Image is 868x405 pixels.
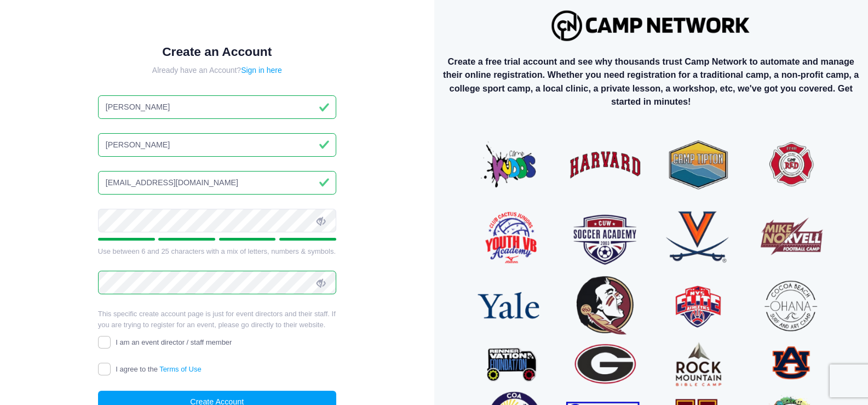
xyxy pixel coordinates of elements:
[98,95,336,119] input: First Name
[98,171,336,195] input: Email
[98,133,336,157] input: Last Name
[98,65,336,76] div: Already have an Account?
[98,336,111,349] input: I am an event director / staff member
[98,44,336,59] h1: Create an Account
[98,309,336,330] p: This specific create account page is just for event directors and their staff. If you are trying ...
[98,363,111,375] input: I agree to theTerms of Use
[547,5,756,46] img: Logo
[98,246,336,257] div: Use between 6 and 25 characters with a mix of letters, numbers & symbols.
[159,365,202,373] a: Terms of Use
[241,66,282,75] a: Sign in here
[116,365,201,373] span: I agree to the
[443,55,859,109] p: Create a free trial account and see why thousands trust Camp Network to automate and manage their...
[116,338,232,346] span: I am an event director / staff member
